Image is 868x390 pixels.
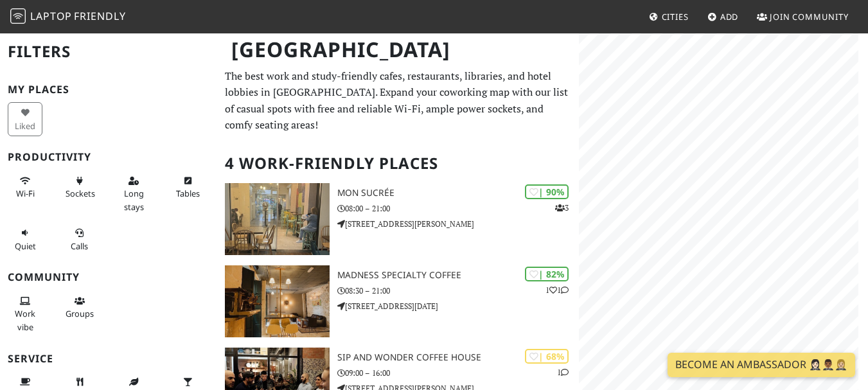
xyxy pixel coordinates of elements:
span: Work-friendly tables [176,188,200,199]
button: Sockets [62,170,96,204]
p: 08:30 – 21:00 [337,285,578,297]
span: Join Community [770,11,849,22]
img: Madness Specialty Coffee [225,265,330,337]
img: Mon Sucrée [225,183,330,255]
span: Add [720,11,739,22]
h3: My Places [8,84,209,96]
button: Groups [62,290,96,324]
a: Become an Ambassador 🤵🏻‍♀️🤵🏾‍♂️🤵🏼‍♀️ [668,353,855,377]
p: [STREET_ADDRESS][DATE] [337,300,578,312]
span: Quiet [15,240,36,252]
span: People working [15,308,35,332]
button: Quiet [8,222,42,256]
h2: 4 Work-Friendly Places [225,144,571,183]
span: Friendly [74,9,125,23]
button: Work vibe [8,290,42,337]
button: Calls [62,222,96,256]
button: Long stays [116,170,151,217]
h3: Madness Specialty Coffee [337,270,578,281]
div: | 90% [525,184,569,199]
span: Long stays [124,188,144,212]
span: Group tables [66,308,94,319]
h1: [GEOGRAPHIC_DATA] [221,32,576,67]
h3: Service [8,353,209,365]
a: Madness Specialty Coffee | 82% 11 Madness Specialty Coffee 08:30 – 21:00 [STREET_ADDRESS][DATE] [217,265,579,337]
p: 1 [557,366,569,378]
p: 08:00 – 21:00 [337,202,578,215]
div: | 68% [525,349,569,364]
span: Laptop [30,9,72,23]
a: Join Community [752,5,854,28]
span: Stable Wi-Fi [16,188,35,199]
span: Power sockets [66,188,95,199]
span: Cities [662,11,689,22]
p: The best work and study-friendly cafes, restaurants, libraries, and hotel lobbies in [GEOGRAPHIC_... [225,68,571,134]
img: LaptopFriendly [10,8,26,24]
a: LaptopFriendly LaptopFriendly [10,6,126,28]
button: Tables [170,170,205,204]
a: Mon Sucrée | 90% 3 Mon Sucrée 08:00 – 21:00 [STREET_ADDRESS][PERSON_NAME] [217,183,579,255]
h2: Filters [8,32,209,71]
button: Wi-Fi [8,170,42,204]
h3: Sip and Wonder Coffee House [337,352,578,363]
h3: Mon Sucrée [337,188,578,199]
a: Add [702,5,744,28]
p: 1 1 [545,284,569,296]
p: 09:00 – 16:00 [337,367,578,379]
h3: Productivity [8,151,209,163]
a: Cities [644,5,694,28]
h3: Community [8,271,209,283]
p: [STREET_ADDRESS][PERSON_NAME] [337,218,578,230]
p: 3 [555,202,569,214]
div: | 82% [525,267,569,281]
span: Video/audio calls [71,240,88,252]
